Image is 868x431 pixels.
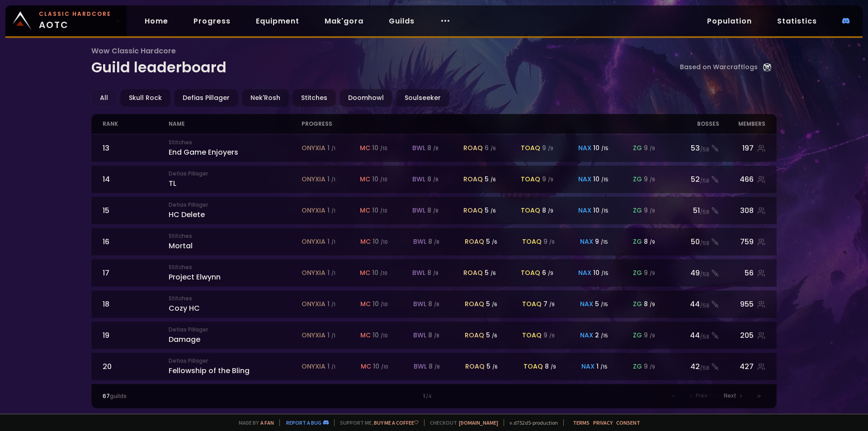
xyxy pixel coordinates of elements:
[412,143,425,153] span: bwl
[650,270,655,277] small: / 9
[427,268,439,278] div: 8
[380,270,387,277] small: / 10
[633,175,642,184] span: zg
[169,201,301,209] small: Defias Pillager
[434,332,439,339] small: / 8
[491,270,496,277] small: / 6
[650,176,655,183] small: / 9
[492,332,497,339] small: / 6
[465,299,484,309] span: roaq
[463,175,483,184] span: roaq
[700,270,709,279] small: / 58
[169,232,301,251] div: Mortal
[103,392,110,400] span: 67
[719,114,766,133] div: members
[5,5,127,36] a: Classic HardcoreAOTC
[382,12,422,30] a: Guilds
[666,298,719,310] div: 44
[600,364,608,370] small: / 15
[719,330,766,341] div: 205
[380,208,387,214] small: / 10
[424,419,498,426] span: Checkout
[412,268,425,278] span: bwl
[633,206,642,215] span: zg
[381,364,388,370] small: / 10
[719,236,766,247] div: 759
[372,268,387,278] div: 10
[331,239,335,246] small: / 1
[593,175,609,184] div: 10
[396,89,449,107] div: Soulseeker
[103,298,169,310] div: 18
[644,299,655,309] div: 8
[700,177,709,185] small: / 58
[268,392,599,400] div: 1
[340,89,392,107] div: Doomhowl
[543,299,555,309] div: 7
[302,175,325,184] span: onyxia
[169,114,301,133] div: name
[644,331,655,340] div: 9
[548,270,553,277] small: / 9
[543,331,555,340] div: 9
[719,361,766,372] div: 427
[327,143,335,153] div: 1
[169,357,301,365] small: Defias Pillager
[360,237,371,246] span: mc
[644,206,655,215] div: 9
[545,362,556,371] div: 8
[412,175,425,184] span: bwl
[414,362,427,371] span: bwl
[521,206,540,215] span: toaq
[331,208,335,214] small: / 1
[601,176,609,183] small: / 15
[666,205,719,216] div: 51
[317,12,371,30] a: Mak'gora
[302,268,325,278] span: onyxia
[91,45,675,78] h1: Guild leaderboard
[91,197,777,224] a: 15Defias PillagerHC Deleteonyxia 1 /1mc 10 /10bwl 8 /8roaq 5 /6toaq 8 /9nax 10 /15zg 9 /951/58308
[644,268,655,278] div: 9
[485,206,496,215] div: 5
[249,12,307,30] a: Equipment
[169,263,301,271] small: Stitches
[463,206,483,215] span: roaq
[491,176,496,183] small: / 6
[485,175,496,184] div: 5
[169,201,301,220] div: HC Delete
[169,326,301,334] small: Defias Pillager
[373,331,388,340] div: 10
[521,268,540,278] span: toaq
[169,263,301,283] div: Project Elwynn
[434,239,439,246] small: / 8
[524,362,543,371] span: toaq
[103,174,169,185] div: 14
[137,12,175,30] a: Home
[39,10,111,32] span: AOTC
[601,145,609,152] small: / 15
[286,419,321,426] a: Report a bug
[633,268,642,278] span: zg
[169,138,301,147] small: Stitches
[504,419,558,426] span: v. d752d5 - production
[327,362,335,371] div: 1
[491,145,496,152] small: / 6
[593,268,609,278] div: 10
[91,134,777,162] a: 13StitchesEnd Game Enjoyersonyxia 1 /1mc 10 /10bwl 8 /8roaq 6 /6toaq 9 /9nax 10 /15zg 9 /953/58197
[601,301,608,308] small: / 15
[373,299,388,309] div: 10
[465,237,484,246] span: roaq
[486,237,497,246] div: 5
[644,362,655,371] div: 9
[412,206,425,215] span: bwl
[381,239,388,246] small: / 10
[719,205,766,216] div: 308
[719,142,766,154] div: 197
[593,143,609,153] div: 10
[644,175,655,184] div: 9
[331,145,335,152] small: / 1
[595,331,608,340] div: 2
[633,143,642,153] span: zg
[719,267,766,279] div: 56
[595,299,608,309] div: 5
